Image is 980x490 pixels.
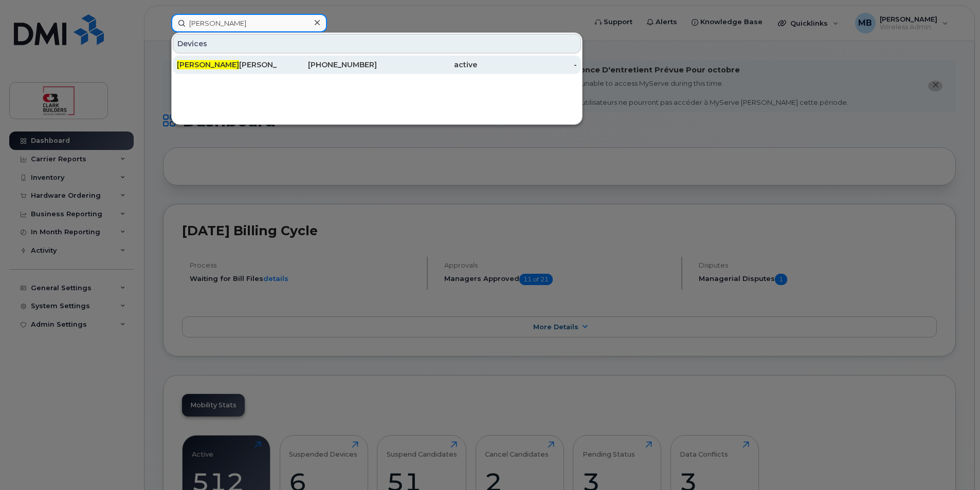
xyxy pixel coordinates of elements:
[377,60,477,70] div: active
[173,55,581,74] a: [PERSON_NAME][PERSON_NAME][PHONE_NUMBER]active-
[173,34,581,53] div: Devices
[477,60,577,70] div: -
[277,60,377,70] div: [PHONE_NUMBER]
[177,60,239,69] span: [PERSON_NAME]
[935,445,972,482] iframe: Messenger Launcher
[177,60,277,70] div: [PERSON_NAME]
